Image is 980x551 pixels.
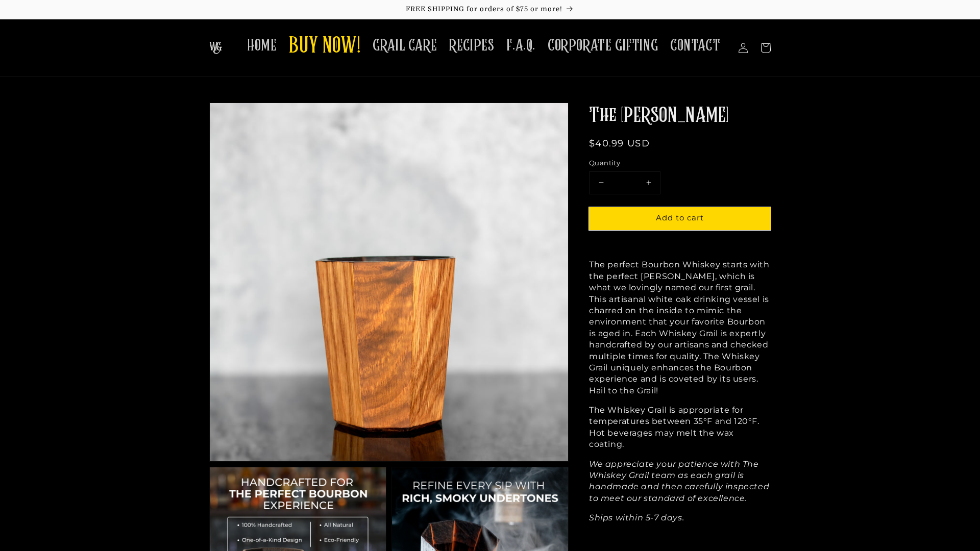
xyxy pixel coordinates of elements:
[289,33,360,61] span: BUY NOW!
[373,36,437,56] span: GRAIL CARE
[589,103,771,129] h1: The [PERSON_NAME]
[500,30,542,62] a: F.A.Q.
[443,30,500,62] a: RECIPES
[589,459,769,503] em: We appreciate your patience with The Whiskey Grail team as each grail is handmade and then carefu...
[506,36,535,56] span: F.A.Q.
[366,30,443,62] a: GRAIL CARE
[670,36,720,56] span: CONTACT
[283,27,366,67] a: BUY NOW!
[548,36,658,56] span: CORPORATE GIFTING
[589,405,759,449] span: The Whiskey Grail is appropriate for temperatures between 35°F and 120°F. Hot beverages may melt ...
[656,213,704,222] span: Add to cart
[664,30,726,62] a: CONTACT
[589,138,650,149] span: $40.99 USD
[589,158,771,168] label: Quantity
[589,513,684,522] em: Ships within 5-7 days.
[542,30,664,62] a: CORPORATE GIFTING
[449,36,494,56] span: RECIPES
[247,36,277,56] span: HOME
[241,30,283,62] a: HOME
[589,259,771,396] p: The perfect Bourbon Whiskey starts with the perfect [PERSON_NAME], which is what we lovingly name...
[589,207,771,230] button: Add to cart
[209,42,222,54] img: The Whiskey Grail
[10,5,970,14] p: FREE SHIPPING for orders of $75 or more!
